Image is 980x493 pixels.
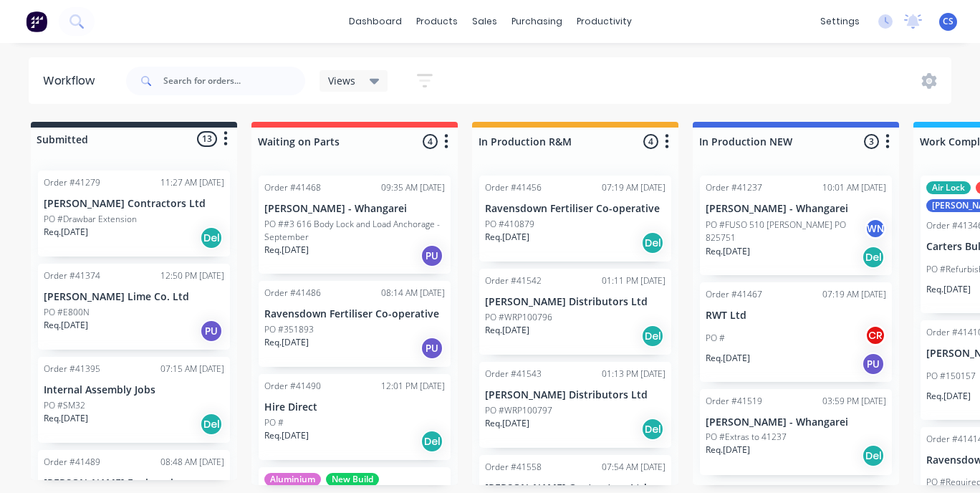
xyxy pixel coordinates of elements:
div: Order #41519 [706,395,762,408]
div: Order #4151903:59 PM [DATE][PERSON_NAME] - WhangareiPO #Extras to 41237Req.[DATE]Del [700,389,892,475]
input: Search for orders... [163,67,305,95]
div: Order #41395 [44,363,100,375]
p: Req. [DATE] [485,417,529,430]
p: [PERSON_NAME] - Whangarei [706,416,886,429]
p: Req. [DATE] [264,429,309,442]
div: Order #4154301:13 PM [DATE][PERSON_NAME] Distributors LtdPO #WRP100797Req.[DATE]Del [479,362,671,448]
div: Order #4145607:19 AM [DATE]Ravensdown Fertiliser Co-operativePO #410879Req.[DATE]Del [479,176,671,262]
p: Req. [DATE] [44,412,88,425]
p: Req. [DATE] [706,245,750,258]
div: productivity [570,11,639,32]
p: PO #Extras to 41237 [706,431,787,444]
div: sales [465,11,504,32]
span: Views [328,73,355,88]
div: Del [200,226,223,249]
div: Order #41490 [264,380,321,393]
div: 12:01 PM [DATE] [381,380,445,393]
div: Del [641,325,664,348]
div: Del [641,231,664,254]
p: Ravensdown Fertiliser Co-operative [485,203,666,215]
p: Req. [DATE] [264,244,309,257]
p: Req. [DATE] [44,226,88,239]
div: 07:19 AM [DATE] [602,181,666,194]
p: PO #351893 [264,323,314,336]
p: Req. [DATE] [926,283,971,296]
div: purchasing [504,11,570,32]
div: Order #41486 [264,287,321,300]
p: [PERSON_NAME] - Whangarei [264,203,445,215]
p: PO #FUSO 510 [PERSON_NAME] PO 825751 [706,219,865,244]
div: 07:15 AM [DATE] [160,363,224,375]
div: Order #41374 [44,269,100,282]
div: Order #4137412:50 PM [DATE][PERSON_NAME] Lime Co. LtdPO #E800NReq.[DATE]PU [38,264,230,350]
div: Workflow [43,72,102,90]
p: PO # [264,416,284,429]
div: PU [421,244,443,267]
div: 07:19 AM [DATE] [822,288,886,301]
div: Order #4149012:01 PM [DATE]Hire DirectPO #Req.[DATE]Del [259,374,451,460]
div: PU [200,320,223,343]
div: 01:11 PM [DATE] [602,274,666,287]
div: 01:13 PM [DATE] [602,368,666,380]
p: Hire Direct [264,401,445,413]
div: Order #41543 [485,368,542,380]
span: CS [943,15,953,28]
p: Req. [DATE] [706,444,750,456]
div: 12:50 PM [DATE] [160,269,224,282]
div: Order #4146809:35 AM [DATE][PERSON_NAME] - WhangareiPO ##3 616 Body Lock and Load Anchorage - Sep... [259,176,451,274]
a: dashboard [342,11,409,32]
p: [PERSON_NAME] - Whangarei [706,203,886,215]
div: Del [641,418,664,441]
div: Order #41467 [706,288,762,301]
p: Internal Assembly Jobs [44,384,224,396]
div: 07:54 AM [DATE] [602,461,666,474]
div: 10:01 AM [DATE] [822,181,886,194]
p: PO # [706,332,725,345]
p: [PERSON_NAME] Lime Co. Ltd [44,291,224,303]
div: Order #4146707:19 AM [DATE]RWT LtdPO #CRReq.[DATE]PU [700,282,892,382]
div: Order #4139507:15 AM [DATE]Internal Assembly JobsPO #SM32Req.[DATE]Del [38,357,230,443]
div: Order #41468 [264,181,321,194]
p: PO ##3 616 Body Lock and Load Anchorage - September [264,218,445,244]
div: PU [862,353,885,375]
div: Air Lock [926,181,971,194]
p: PO #WRP100797 [485,404,552,417]
div: Order #4123710:01 AM [DATE][PERSON_NAME] - WhangareiPO #FUSO 510 [PERSON_NAME] PO 825751WNReq.[DA... [700,176,892,275]
div: Order #41279 [44,176,100,189]
div: 08:14 AM [DATE] [381,287,445,300]
div: Aluminium [264,473,321,486]
p: PO #410879 [485,218,534,231]
p: PO #150157 [926,370,976,383]
div: WN [865,218,886,239]
div: Order #4154201:11 PM [DATE][PERSON_NAME] Distributors LtdPO #WRP100796Req.[DATE]Del [479,269,671,355]
div: New Build [326,473,379,486]
div: settings [813,11,867,32]
div: products [409,11,465,32]
div: Order #41489 [44,456,100,469]
p: Req. [DATE] [485,231,529,244]
div: 11:27 AM [DATE] [160,176,224,189]
p: PO #SM32 [44,399,85,412]
div: Order #4127911:27 AM [DATE][PERSON_NAME] Contractors LtdPO #Drawbar ExtensionReq.[DATE]Del [38,171,230,257]
div: Order #41542 [485,274,542,287]
div: Order #41558 [485,461,542,474]
img: Factory [26,11,47,32]
p: PO #Drawbar Extension [44,213,137,226]
div: Del [862,246,885,269]
div: 08:48 AM [DATE] [160,456,224,469]
div: Del [862,444,885,467]
div: Order #41237 [706,181,762,194]
p: Req. [DATE] [485,324,529,337]
div: 09:35 AM [DATE] [381,181,445,194]
p: PO #E800N [44,306,90,319]
p: [PERSON_NAME] Distributors Ltd [485,389,666,401]
p: Req. [DATE] [264,336,309,349]
p: RWT Ltd [706,310,886,322]
div: Order #41456 [485,181,542,194]
p: PO #WRP100796 [485,311,552,324]
p: Req. [DATE] [44,319,88,332]
p: [PERSON_NAME] Contractors Ltd [44,198,224,210]
p: Req. [DATE] [926,390,971,403]
p: Ravensdown Fertiliser Co-operative [264,308,445,320]
div: 03:59 PM [DATE] [822,395,886,408]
